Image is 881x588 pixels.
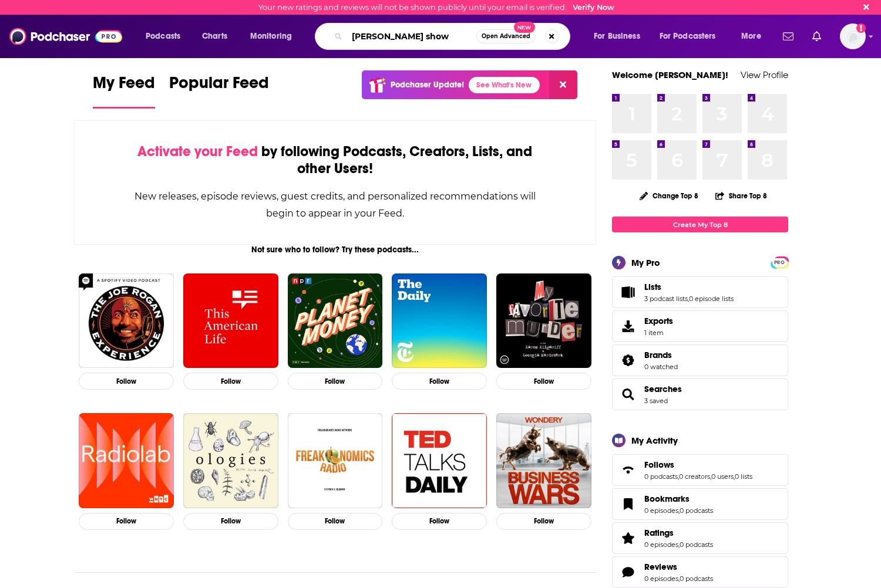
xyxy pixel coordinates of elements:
span: , [710,472,711,481]
span: For Business [594,28,640,45]
button: Follow [496,513,591,530]
span: New [514,22,535,33]
a: Bookmarks [644,494,713,504]
span: Exports [644,316,673,326]
a: Show notifications dropdown [808,26,826,46]
a: PRO [772,258,786,266]
input: Search podcasts, credits, & more... [347,27,476,46]
div: New releases, episode reviews, guest credits, and personalized recommendations will begin to appe... [133,188,537,222]
span: 1 item [644,329,673,337]
span: Reviews [612,556,788,588]
span: , [678,575,680,583]
span: Follows [644,459,674,470]
a: Brands [644,350,678,360]
img: Freakonomics Radio [288,413,383,508]
span: , [734,472,735,481]
span: Reviews [644,562,677,572]
div: Not sure who to follow? Try these podcasts... [74,245,596,255]
a: Reviews [644,562,713,572]
button: Change Top 8 [633,188,705,203]
button: Follow [496,373,591,390]
a: View Profile [741,69,788,80]
button: Share Top 8 [715,184,768,207]
span: Exports [616,318,640,334]
span: Logged in as charlottestone [840,23,866,49]
a: Exports [612,310,788,342]
a: Brands [616,352,640,369]
span: Follows [612,454,788,486]
span: For Podcasters [660,28,716,45]
a: Follows [644,459,752,470]
span: , [678,506,680,515]
span: Lists [644,282,661,292]
a: Follows [616,462,640,478]
a: 0 watched [644,363,678,371]
a: 0 podcasts [644,472,678,481]
img: This American Life [183,273,278,369]
a: Show notifications dropdown [778,26,798,46]
button: open menu [652,27,733,46]
a: 0 creators [679,472,710,481]
img: User Profile [840,23,866,49]
span: Charts [202,28,227,45]
a: Business Wars [496,413,591,508]
img: Ologies with Alie Ward [183,413,278,508]
img: The Joe Rogan Experience [79,273,174,369]
span: , [678,540,680,549]
a: 0 lists [735,472,752,481]
button: open menu [733,27,776,46]
span: Searches [612,379,788,410]
a: Searches [616,386,640,403]
a: Radiolab [79,413,174,508]
button: Follow [183,513,278,530]
button: Open AdvancedNew [476,29,536,43]
button: Follow [79,513,174,530]
a: Reviews [616,564,640,580]
svg: Email not verified [856,23,866,33]
div: Your new ratings and reviews will not be shown publicly until your email is verified. [258,3,614,12]
span: Ratings [612,522,788,554]
span: Brands [644,350,672,360]
button: Follow [392,373,487,390]
a: 0 episodes [644,540,678,549]
span: Open Advanced [482,33,530,39]
button: Show profile menu [840,23,866,49]
a: Charts [194,27,234,46]
img: TED Talks Daily [392,413,487,508]
span: More [741,28,761,45]
span: Monitoring [250,28,292,45]
span: Bookmarks [612,488,788,520]
img: Podchaser - Follow, Share and Rate Podcasts [9,25,122,48]
a: Lists [616,284,640,300]
a: The Daily [392,273,487,369]
img: My Favorite Murder with Karen Kilgariff and Georgia Hardstark [496,273,591,369]
a: 0 users [711,472,734,481]
span: My Feed [93,73,155,100]
a: 0 podcasts [680,575,713,583]
button: open menu [242,27,307,46]
p: Podchaser Update! [391,80,464,90]
a: 0 episode lists [689,295,734,303]
a: Lists [644,282,734,292]
span: Lists [612,276,788,308]
a: 0 episodes [644,506,678,515]
a: 0 podcasts [680,540,713,549]
a: 3 saved [644,397,668,405]
span: Popular Feed [169,73,269,100]
span: Podcasts [146,28,180,45]
a: 3 podcast lists [644,295,688,303]
a: Searches [644,384,682,394]
span: , [688,295,689,303]
span: Brands [612,344,788,376]
img: Planet Money [288,273,383,369]
button: Follow [79,373,174,390]
button: Follow [183,373,278,390]
a: See What's New [469,77,540,93]
button: Follow [288,513,383,530]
